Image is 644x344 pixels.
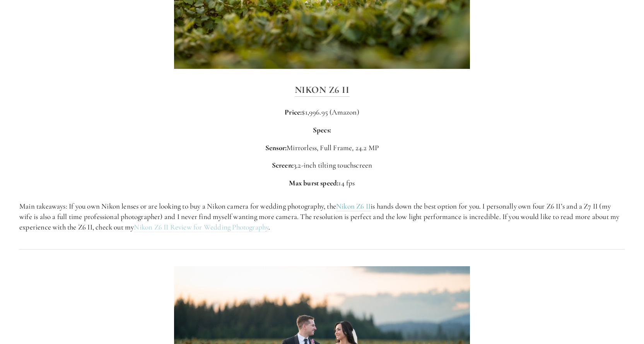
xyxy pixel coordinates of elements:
strong: Price: [285,108,302,116]
a: Nikon Z6 II [336,202,371,211]
p: 3.2-inch tilting touchscreen [19,160,625,171]
p: Mirrorless, Full Frame, 24.2 MP [19,143,625,153]
strong: Nikon Z6 II [295,84,350,96]
p: $1,996.95 (Amazon) [19,107,625,118]
a: Nikon Z6 II Review for Wedding Photography [134,222,268,232]
a: Nikon Z6 II [295,84,350,96]
p: Main takeaways: If you own Nikon lenses or are looking to buy a Nikon camera for wedding photogra... [19,201,625,232]
strong: Screen: [272,161,294,169]
strong: Max burst speed: [289,178,338,187]
p: 14 fps [19,178,625,188]
strong: Specs: [313,125,331,134]
strong: Sensor: [265,143,287,152]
